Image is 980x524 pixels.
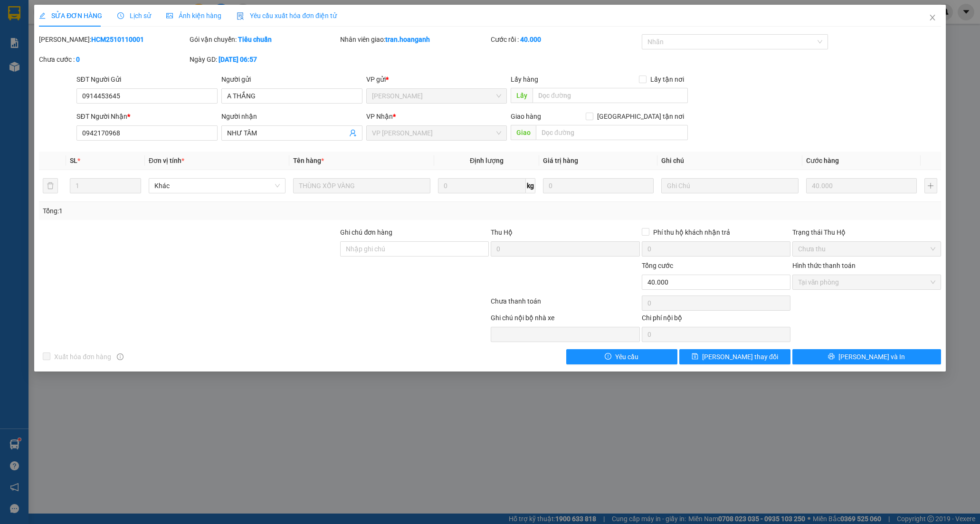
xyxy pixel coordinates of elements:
span: Ảnh kiện hàng [166,12,221,19]
span: exclamation-circle [605,353,611,361]
label: Ghi chú đơn hàng [340,229,392,236]
b: [DATE] 06:57 [219,56,257,63]
div: Tổng: 1 [43,206,378,216]
span: [PERSON_NAME] và In [838,352,905,362]
div: SĐT Người Nhận [76,111,218,122]
span: printer [828,353,835,361]
div: Chưa thanh toán [490,296,640,313]
button: save[PERSON_NAME] thay đổi [679,349,790,364]
span: VP Phan Rang [372,126,502,140]
input: Dọc đường [536,125,688,140]
span: Giao hàng [511,113,541,120]
button: plus [924,178,937,193]
span: info-circle [117,353,124,360]
span: clock-circle [117,12,124,19]
input: Ghi Chú [661,178,798,193]
b: 0 [76,56,80,63]
span: close [929,14,936,21]
button: exclamation-circleYêu cầu [566,349,677,364]
span: Khác [154,179,280,193]
div: Nhân viên giao: [340,34,489,45]
span: Lấy tận nơi [647,74,688,85]
button: Close [919,5,946,31]
span: user-add [349,129,357,137]
span: Tổng cước [642,262,673,269]
span: kg [526,178,535,193]
input: Ghi chú đơn hàng [340,241,489,257]
span: SỬA ĐƠN HÀNG [39,12,102,19]
span: Thu Hộ [491,229,513,236]
span: picture [166,12,173,19]
div: Ngày GD: [190,54,338,65]
div: Chi phí nội bộ [642,313,790,327]
span: Định lượng [470,157,504,164]
span: Yêu cầu [615,352,638,362]
div: Cước rồi : [491,34,639,45]
b: 40.000 [520,36,541,43]
div: VP gửi [366,74,507,85]
span: Hồ Chí Minh [372,89,502,103]
span: Chưa thu [798,242,935,256]
button: printer[PERSON_NAME] và In [792,349,941,364]
div: Gói vận chuyển: [190,34,338,45]
span: Cước hàng [806,157,839,164]
div: SĐT Người Gửi [76,74,218,85]
b: tran.hoanganh [385,36,430,43]
input: 0 [806,178,917,193]
b: Tiêu chuẩn [238,36,272,43]
div: [PERSON_NAME]: [39,34,188,45]
div: Người nhận [221,111,362,122]
span: Tại văn phòng [798,275,935,289]
input: Dọc đường [533,88,688,103]
span: VP Nhận [366,113,393,120]
span: Lấy [511,88,533,103]
label: Hình thức thanh toán [792,262,856,269]
span: Giao [511,125,536,140]
span: Lịch sử [117,12,151,19]
div: Người gửi [221,74,362,85]
span: Phí thu hộ khách nhận trả [649,227,734,238]
span: [PERSON_NAME] thay đổi [702,352,778,362]
div: Chưa cước : [39,54,188,65]
span: edit [39,12,46,19]
b: HCM2510110001 [91,36,144,43]
div: Ghi chú nội bộ nhà xe [491,313,639,327]
span: Yêu cầu xuất hóa đơn điện tử [237,12,337,19]
span: [GEOGRAPHIC_DATA] tận nơi [593,111,688,122]
img: icon [237,12,244,20]
input: VD: Bàn, Ghế [293,178,430,193]
th: Ghi chú [657,152,802,170]
span: Giá trị hàng [543,157,578,164]
input: 0 [543,178,654,193]
span: SL [70,157,77,164]
button: delete [43,178,58,193]
span: Xuất hóa đơn hàng [50,352,115,362]
span: save [692,353,698,361]
span: Lấy hàng [511,76,538,83]
span: Tên hàng [293,157,324,164]
span: Đơn vị tính [149,157,184,164]
div: Trạng thái Thu Hộ [792,227,941,238]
